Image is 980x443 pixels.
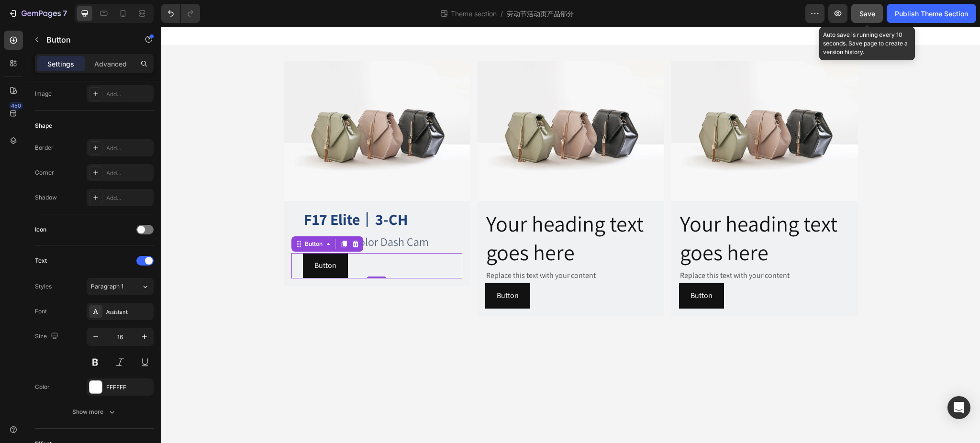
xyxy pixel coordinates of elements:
div: Styles [35,282,52,291]
div: Add... [106,90,151,99]
h2: Your heading text goes here [518,182,689,241]
p: Advanced [94,59,127,69]
div: Font [35,307,47,316]
span: 劳动节活动页产品部分 [507,9,574,19]
strong: 3-CH [214,182,246,202]
button: Save [851,4,883,23]
p: Full Night Color Dash Cam [143,205,300,225]
p: Button [529,262,551,276]
div: Icon [35,225,46,234]
div: FFFFFF [106,383,151,392]
div: Replace this text with your content [518,241,689,257]
div: Replace this text with your content [324,241,495,257]
div: 450 [9,102,23,110]
div: Add... [106,169,151,177]
img: image_demo.jpg [510,34,696,174]
p: Settings [47,59,74,69]
div: Size [35,330,60,343]
p: Button [153,232,175,246]
button: Publish Theme Section [887,4,976,23]
button: <p>Button</p> [518,256,563,282]
div: Shape [35,122,52,130]
h2: Your heading text goes here [324,182,495,241]
div: Assistant [106,308,151,316]
div: Image [35,89,52,98]
button: Show more [35,403,154,421]
button: <p>Button</p> [142,226,187,252]
div: Open Intercom Messenger [947,396,970,419]
div: Publish Theme Section [895,9,968,19]
span: Save [859,10,875,18]
div: Undo/Redo [161,4,200,23]
p: Button [335,262,357,276]
img: image_demo.jpg [316,34,502,174]
div: Rich Text Editor. Editing area: main [142,204,301,226]
div: Border [35,144,54,152]
div: Text [35,256,47,265]
div: Add... [106,144,151,153]
p: Button [46,34,128,45]
p: 7 [63,8,67,19]
div: Button [142,213,163,221]
div: Show more [72,407,117,417]
button: <p>Button</p> [324,256,369,282]
div: Color [35,383,50,391]
div: Shadow [35,193,57,202]
span: Theme section [449,9,499,19]
button: Paragraph 1 [87,278,154,295]
button: 7 [4,4,71,23]
span: / [501,9,503,19]
div: Corner [35,168,54,177]
div: Add... [106,194,151,202]
iframe: Design area [161,27,980,443]
span: Paragraph 1 [91,282,123,291]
